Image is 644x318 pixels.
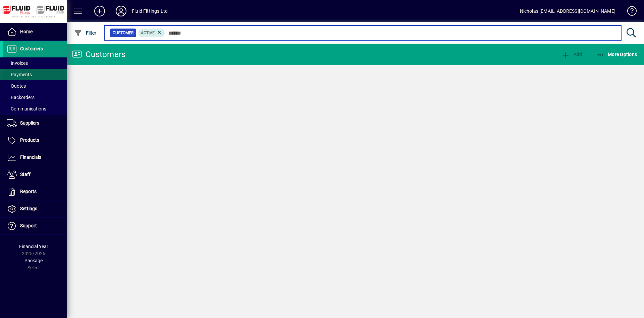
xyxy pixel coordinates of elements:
[3,69,67,80] a: Payments
[3,115,67,132] a: Suppliers
[74,30,97,36] span: Filter
[3,218,67,234] a: Support
[3,57,67,69] a: Invoices
[20,137,39,143] span: Products
[141,31,155,35] span: Active
[3,80,67,92] a: Quotes
[110,5,132,17] button: Profile
[3,132,67,149] a: Products
[3,200,67,217] a: Settings
[132,6,168,16] div: Fluid Fittings Ltd
[20,172,31,177] span: Staff
[596,52,637,57] span: More Options
[20,206,37,211] span: Settings
[7,60,28,66] span: Invoices
[3,92,67,103] a: Backorders
[3,24,67,40] a: Home
[20,120,39,126] span: Suppliers
[622,1,636,23] a: Knowledge Base
[20,189,37,194] span: Reports
[560,48,584,60] button: Add
[138,29,165,37] mat-chip: Activation Status: Active
[3,183,67,200] a: Reports
[72,27,98,39] button: Filter
[7,72,32,77] span: Payments
[24,258,43,263] span: Package
[113,30,133,36] span: Customer
[89,5,110,17] button: Add
[562,52,582,57] span: Add
[7,106,46,111] span: Communications
[7,83,26,89] span: Quotes
[72,49,125,60] div: Customers
[20,154,41,160] span: Financials
[3,103,67,115] a: Communications
[3,166,67,183] a: Staff
[7,95,35,100] span: Backorders
[20,223,37,228] span: Support
[595,48,639,60] button: More Options
[20,46,43,51] span: Customers
[19,244,48,249] span: Financial Year
[520,6,615,16] div: Nicholas [EMAIL_ADDRESS][DOMAIN_NAME]
[20,29,33,34] span: Home
[3,149,67,166] a: Financials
